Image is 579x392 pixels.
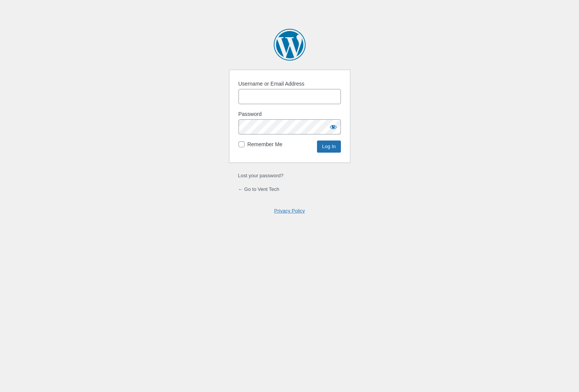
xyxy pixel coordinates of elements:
[274,29,306,61] a: Powered by WordPress
[239,80,304,88] label: Username or Email Address
[274,208,305,214] a: Privacy Policy
[247,141,282,148] label: Remember Me
[239,110,262,118] label: Password
[326,119,341,134] button: Show password
[238,173,284,178] a: Lost your password?
[317,141,340,153] input: Log In
[238,186,279,192] a: ← Go to Vent Tech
